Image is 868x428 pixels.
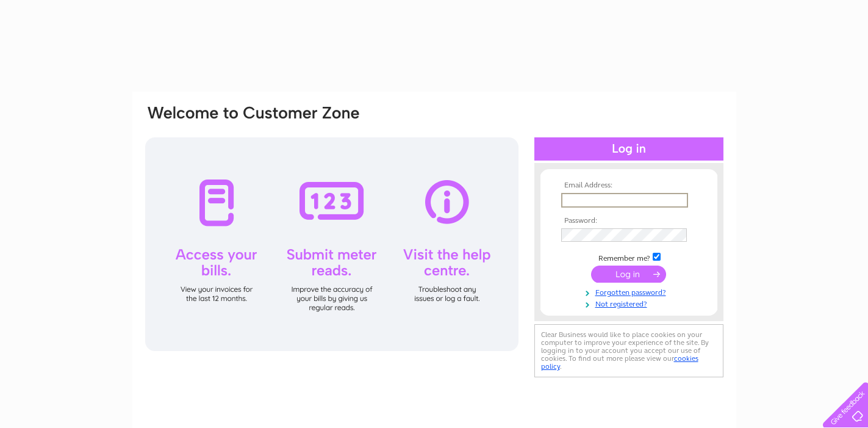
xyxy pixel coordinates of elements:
th: Password: [558,217,700,225]
td: Remember me? [558,251,700,263]
th: Email Address: [558,181,700,190]
a: Forgotten password? [561,286,700,297]
a: Not registered? [561,297,700,309]
div: Clear Business would like to place cookies on your computer to improve your experience of the sit... [534,324,723,377]
input: Submit [591,266,666,283]
a: cookies policy [541,354,698,371]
